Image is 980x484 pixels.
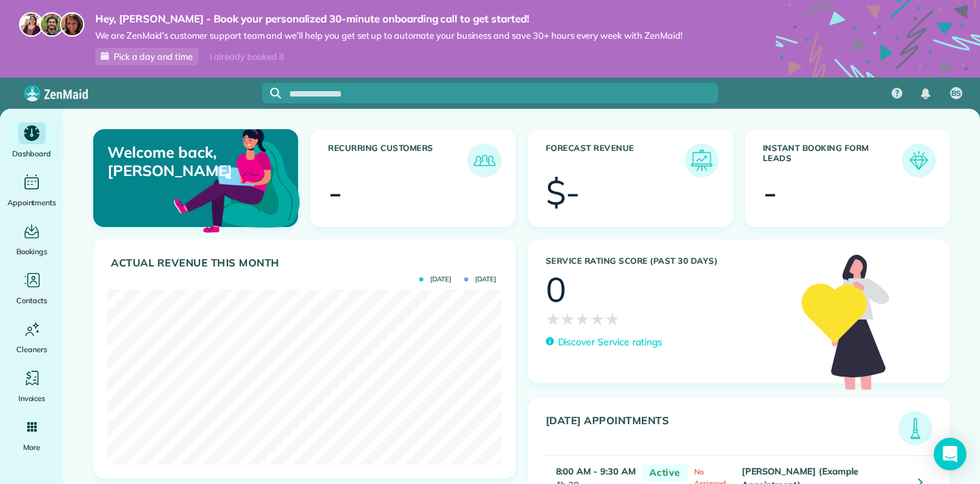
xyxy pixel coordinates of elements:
[560,307,575,331] span: ★
[7,196,56,209] span: Appointments
[171,114,303,245] img: dashboard_welcome-42a62b7d889689a78055ac9021e634bf52bae3f8056760290aed330b23ab8690.png
[12,147,51,160] span: Dashboard
[5,269,58,307] a: Contacts
[605,307,620,331] span: ★
[95,30,683,41] span: We are ZenMaid’s customer support team and we’ll help you get set up to automate your business an...
[763,175,777,209] div: -
[16,343,47,356] span: Cleaners
[5,220,58,258] a: Bookings
[556,466,636,477] strong: 8:00 AM - 9:30 AM
[590,307,605,331] span: ★
[108,143,231,179] p: Welcome back, [PERSON_NAME]!
[328,175,342,209] div: -
[471,147,498,174] img: icon_recurring_customers-cf858462ba22bcd05b5a5880d41d6543d210077de5bb9ebc9590e49fd87d84ed.png
[270,88,281,99] svg: Focus search
[201,48,292,65] div: I already booked it
[902,415,929,442] img: icon_todays_appointments-901f7ab196bb0bea1936b74009e4eb5ffbc2d2711fa7634e0d609ed5ef32b18b.png
[951,88,961,99] span: BS
[905,147,932,174] img: icon_form_leads-04211a6a04a5b2264e4ee56bc0799ec3eb69b7e499cbb523a139df1d13a81ae0.png
[558,335,662,349] p: Discover Service ratings
[23,440,40,454] span: More
[546,415,899,445] h3: [DATE] Appointments
[934,438,966,470] div: Open Intercom Messenger
[5,367,58,405] a: Invoices
[546,273,566,307] div: 0
[546,335,662,349] a: Discover Service ratings
[18,392,46,405] span: Invoices
[114,51,193,62] span: Pick a day and time
[419,276,451,283] span: [DATE]
[19,12,44,37] img: maria-72a9807cf96188c08ef61303f053569d2e2a8a1cde33d635c8a3ac13582a053d.jpg
[5,171,58,209] a: Appointments
[575,307,590,331] span: ★
[642,464,687,481] span: Active
[546,307,561,331] span: ★
[328,143,467,177] h3: Recurring Customers
[5,318,58,356] a: Cleaners
[546,175,581,209] div: $-
[95,48,199,65] a: Pick a day and time
[16,294,47,307] span: Contacts
[546,143,685,177] h3: Forecast Revenue
[911,79,940,109] div: Notifications
[16,245,48,258] span: Bookings
[5,122,58,160] a: Dashboard
[688,147,715,174] img: icon_forecast_revenue-8c13a41c7ed35a8dcfafea3cbb826a0462acb37728057bba2d056411b612bbbe.png
[262,88,281,99] button: Focus search
[881,77,980,109] nav: Main
[763,143,902,177] h3: Instant Booking Form Leads
[111,257,502,269] h3: Actual Revenue this month
[546,256,789,266] h3: Service Rating score (past 30 days)
[95,12,683,26] strong: Hey, [PERSON_NAME] - Book your personalized 30-minute onboarding call to get started!
[60,12,84,37] img: michelle-19f622bdf1676172e81f8f8fba1fb50e276960ebfe0243fe18214015130c80e4.jpg
[39,12,64,37] img: jorge-587dff0eeaa6aab1f244e6dc62b8924c3b6ad411094392a53c71c6c4a576187d.jpg
[464,276,496,283] span: [DATE]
